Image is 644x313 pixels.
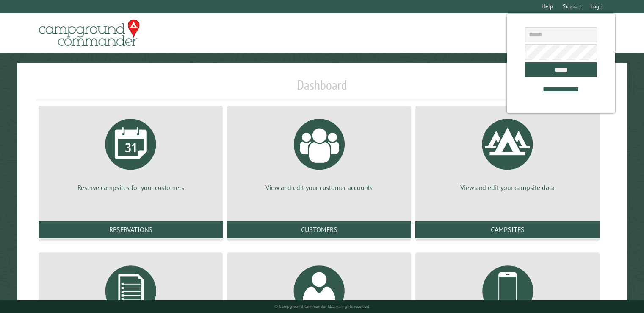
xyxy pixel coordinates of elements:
[274,304,370,309] small: © Campground Commander LLC. All rights reserved.
[426,112,589,192] a: View and edit your campsite data
[237,183,401,192] p: View and edit your customer accounts
[227,221,411,238] a: Customers
[49,183,213,192] p: Reserve campsites for your customers
[36,77,608,100] h1: Dashboard
[49,112,213,192] a: Reserve campsites for your customers
[426,183,589,192] p: View and edit your campsite data
[237,112,401,192] a: View and edit your customer accounts
[415,221,600,238] a: Campsites
[36,17,142,50] img: Campground Commander
[39,221,223,238] a: Reservations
